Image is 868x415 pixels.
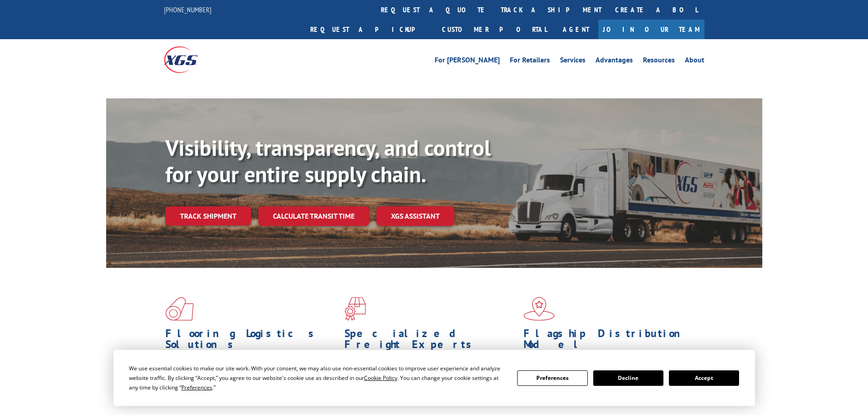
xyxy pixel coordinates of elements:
[669,370,739,386] button: Accept
[165,206,251,225] a: Track shipment
[181,384,212,391] span: Preferences
[165,297,194,321] img: xgs-icon-total-supply-chain-intelligence-red
[129,364,506,392] div: We use essential cookies to make our site work. With your consent, we may also use non-essential ...
[598,20,704,39] a: Join Our Team
[165,328,338,354] h1: Flooring Logistics Solutions
[560,56,586,67] a: Services
[344,328,517,354] h1: Specialized Freight Experts
[596,56,633,67] a: Advantages
[258,206,369,226] a: Calculate transit time
[554,20,598,39] a: Agent
[303,20,435,39] a: Request a pickup
[344,297,366,321] img: xgs-icon-focused-on-flooring-red
[364,374,397,382] span: Cookie Policy
[165,133,491,188] b: Visibility, transparency, and control for your entire supply chain.
[435,56,500,67] a: For [PERSON_NAME]
[593,370,663,386] button: Decline
[376,206,454,226] a: XGS ASSISTANT
[435,20,554,39] a: Customer Portal
[517,370,587,386] button: Preferences
[685,56,704,67] a: About
[524,297,555,321] img: xgs-icon-flagship-distribution-model-red
[643,56,675,67] a: Resources
[524,328,696,354] h1: Flagship Distribution Model
[113,350,755,406] div: Cookie Consent Prompt
[164,5,211,14] a: [PHONE_NUMBER]
[510,56,550,67] a: For Retailers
